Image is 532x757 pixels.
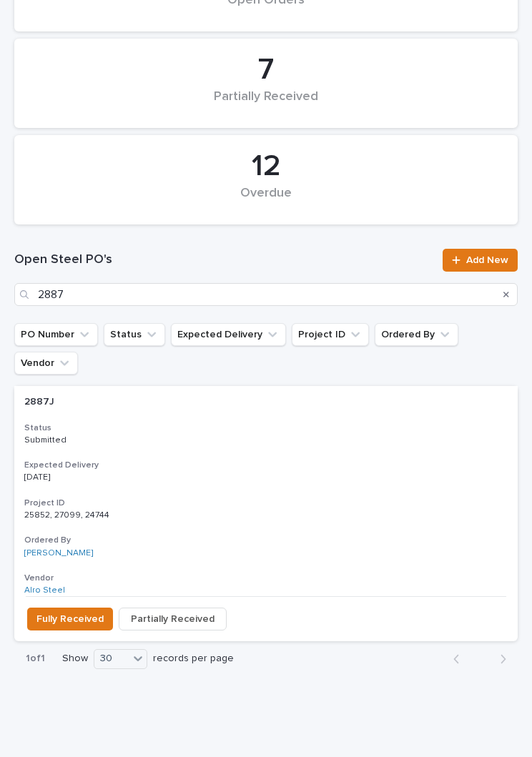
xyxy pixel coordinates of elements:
[171,323,286,346] button: Expected Delivery
[480,653,518,666] button: Next
[24,422,508,434] h3: Status
[14,323,98,346] button: PO Number
[14,252,434,269] h1: Open Steel PO's
[375,323,458,346] button: Ordered By
[24,498,508,509] h3: Project ID
[39,149,493,184] div: 12
[24,393,57,408] p: 2887J
[62,653,88,665] p: Show
[466,255,508,265] span: Add New
[119,608,227,630] button: Partially Received
[24,535,508,546] h3: Ordered By
[24,585,65,595] a: Alro Steel
[39,52,493,88] div: 7
[24,460,508,471] h3: Expected Delivery
[24,508,112,520] p: 25852, 27099, 24744
[443,249,518,272] a: Add New
[39,89,493,119] div: Partially Received
[14,386,518,641] a: 2887J2887J StatusSubmittedExpected Delivery[DATE]Project ID25852, 27099, 2474425852, 27099, 24744...
[24,472,144,483] p: [DATE]
[442,653,480,666] button: Back
[24,435,144,445] p: Submitted
[14,352,78,375] button: Vendor
[39,186,493,216] div: Overdue
[14,283,518,306] input: Search
[24,548,93,558] a: [PERSON_NAME]
[36,610,104,628] span: Fully Received
[131,610,215,628] span: Partially Received
[104,323,165,346] button: Status
[27,608,113,630] button: Fully Received
[153,653,234,665] p: records per page
[14,641,56,676] p: 1 of 1
[24,573,508,584] h3: Vendor
[292,323,369,346] button: Project ID
[94,650,129,667] div: 30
